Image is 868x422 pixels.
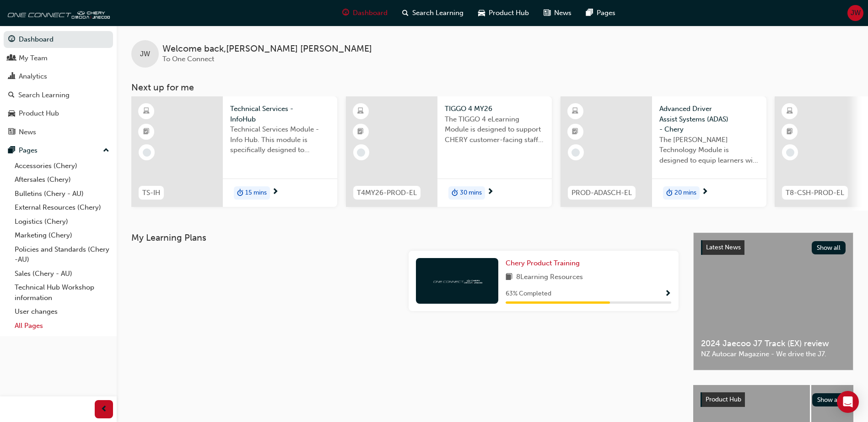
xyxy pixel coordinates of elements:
[272,188,279,196] span: next-icon
[571,148,580,157] span: learningRecordVerb_NONE-icon
[478,7,485,19] span: car-icon
[412,8,464,18] span: Search Learning
[674,188,696,198] span: 20 mins
[162,55,214,63] span: To One Connect
[812,241,846,254] button: Show all
[11,159,113,173] a: Accessories (Chery)
[4,50,113,67] a: My Team
[506,258,583,269] a: Chery Product Training
[8,147,15,155] span: pages-icon
[237,187,243,199] span: duration-icon
[11,267,113,281] a: Sales (Chery - AU)
[4,68,113,85] a: Analytics
[701,240,846,255] a: Latest NewsShow all
[4,124,113,141] a: News
[19,145,38,156] div: Pages
[701,392,846,407] a: Product HubShow all
[8,54,15,63] span: people-icon
[4,29,113,142] button: DashboardMy TeamAnalyticsSearch LearningProduct HubNews
[346,96,552,207] a: T4MY26-PROD-ELTIGGO 4 MY26The TIGGO 4 eLearning Module is designed to support CHERY customer-faci...
[19,127,36,137] div: News
[11,187,113,201] a: Bulletins (Chery - AU)
[701,188,708,196] span: next-icon
[335,4,395,22] a: guage-iconDashboard
[445,104,545,114] span: TIGGO 4 MY26
[11,173,113,187] a: Aftersales (Chery)
[19,71,47,82] div: Analytics
[506,289,551,299] span: 63 % Completed
[402,7,409,19] span: search-icon
[162,44,372,54] span: Welcome back , [PERSON_NAME] [PERSON_NAME]
[851,8,861,18] span: JW
[471,4,536,22] a: car-iconProduct Hub
[8,91,15,100] span: search-icon
[103,145,109,157] span: up-icon
[19,108,59,119] div: Product Hub
[4,142,113,159] button: Pages
[706,243,741,251] span: Latest News
[11,280,113,305] a: Technical Hub Workshop information
[572,105,578,117] span: learningResourceType_ELEARNING-icon
[837,391,859,413] div: Open Intercom Messenger
[230,124,330,155] span: Technical Services Module - Info Hub. This module is specifically designed to address the require...
[18,90,70,100] div: Search Learning
[597,8,615,18] span: Pages
[787,105,793,117] span: learningResourceType_ELEARNING-icon
[8,128,15,137] span: news-icon
[8,36,15,44] span: guage-icon
[245,188,267,198] span: 15 mins
[19,53,48,63] div: My Team
[571,188,632,198] span: PROD-ADASCH-EL
[8,110,15,118] span: car-icon
[445,114,545,145] span: The TIGGO 4 eLearning Module is designed to support CHERY customer-facing staff with the product ...
[536,4,579,22] a: news-iconNews
[487,188,494,196] span: next-icon
[666,187,673,199] span: duration-icon
[4,31,113,48] a: Dashboard
[579,4,623,22] a: pages-iconPages
[664,290,671,298] span: Show Progress
[4,87,113,104] a: Search Learning
[664,288,671,300] button: Show Progress
[786,188,844,198] span: T8-CSH-PROD-EL
[572,126,578,138] span: booktick-icon
[357,188,417,198] span: T4MY26-PROD-EL
[554,8,571,18] span: News
[659,104,759,135] span: Advanced Driver Assist Systems (ADAS) - Chery
[847,5,863,21] button: JW
[11,215,113,229] a: Logistics (Chery)
[143,148,151,157] span: learningRecordVerb_NONE-icon
[452,187,458,199] span: duration-icon
[4,105,113,122] a: Product Hub
[701,349,846,359] span: NZ Autocar Magazine - We drive the J7.
[395,4,471,22] a: search-iconSearch Learning
[460,188,482,198] span: 30 mins
[11,305,113,319] a: User changes
[140,49,150,59] span: JW
[586,7,593,19] span: pages-icon
[544,7,550,19] span: news-icon
[786,148,794,157] span: learningRecordVerb_NONE-icon
[11,200,113,215] a: External Resources (Chery)
[357,126,364,138] span: booktick-icon
[357,105,364,117] span: learningResourceType_ELEARNING-icon
[8,73,15,81] span: chart-icon
[561,96,766,207] a: PROD-ADASCH-ELAdvanced Driver Assist Systems (ADAS) - CheryThe [PERSON_NAME] Technology Module is...
[701,338,846,349] span: 2024 Jaecoo J7 Track (EX) review
[506,272,512,283] span: book-icon
[11,319,113,333] a: All Pages
[11,243,113,267] a: Policies and Standards (Chery -AU)
[353,8,388,18] span: Dashboard
[101,404,108,415] span: prev-icon
[432,276,482,285] img: oneconnect
[506,259,580,267] span: Chery Product Training
[131,232,679,243] h3: My Learning Plans
[357,148,365,157] span: learningRecordVerb_NONE-icon
[659,135,759,166] span: The [PERSON_NAME] Technology Module is designed to equip learners with essential knowledge about ...
[787,126,793,138] span: booktick-icon
[131,96,337,207] a: TS-IHTechnical Services - InfoHubTechnical Services Module - Info Hub. This module is specificall...
[693,232,853,370] a: Latest NewsShow all2024 Jaecoo J7 Track (EX) reviewNZ Autocar Magazine - We drive the J7.
[516,272,583,283] span: 8 Learning Resources
[142,188,160,198] span: TS-IH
